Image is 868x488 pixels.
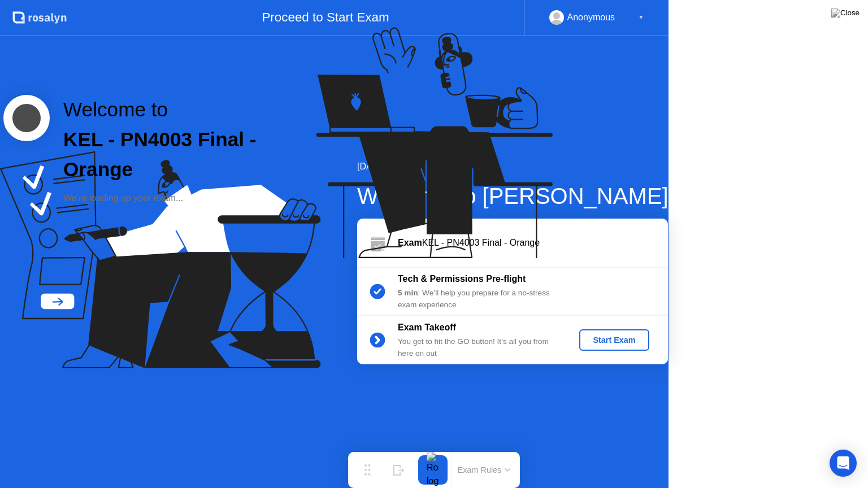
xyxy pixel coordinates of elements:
div: We’re loading up your exam... [63,191,272,205]
div: You get to hit the GO button! It’s all you from here on out [398,336,561,359]
img: Close [831,8,860,18]
div: Anonymous [567,10,615,25]
div: Open Intercom Messenger [830,450,857,477]
div: Start Exam [584,335,644,345]
b: Exam Takeoff [398,323,456,332]
button: Exam Rules [454,465,514,475]
div: KEL - PN4003 Final - Orange [63,125,272,185]
div: Welcome to [63,95,272,125]
div: ▼ [638,10,644,25]
button: Start Exam [579,329,649,351]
